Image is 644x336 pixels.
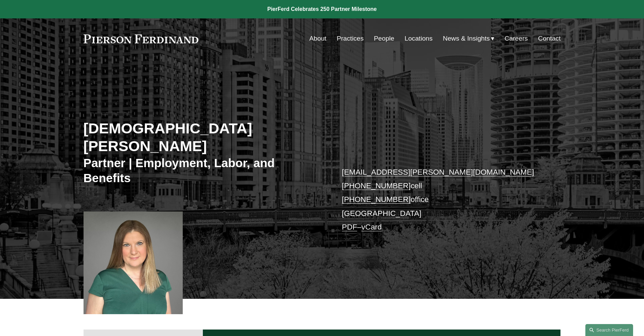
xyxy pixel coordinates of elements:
a: Careers [505,32,528,45]
a: [PHONE_NUMBER] [342,181,411,190]
a: [PHONE_NUMBER] [342,195,411,204]
a: Search this site [585,324,633,336]
a: Contact [538,32,560,45]
h2: [DEMOGRAPHIC_DATA][PERSON_NAME] [84,119,322,155]
p: cell office [GEOGRAPHIC_DATA] – [342,165,541,234]
a: People [374,32,394,45]
a: Practices [337,32,364,45]
a: vCard [361,223,382,231]
span: News & Insights [443,33,490,45]
a: folder dropdown [443,32,494,45]
a: Locations [405,32,433,45]
a: PDF [342,223,357,231]
a: About [309,32,326,45]
h3: Partner | Employment, Labor, and Benefits [84,156,322,185]
a: [EMAIL_ADDRESS][PERSON_NAME][DOMAIN_NAME] [342,168,534,176]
